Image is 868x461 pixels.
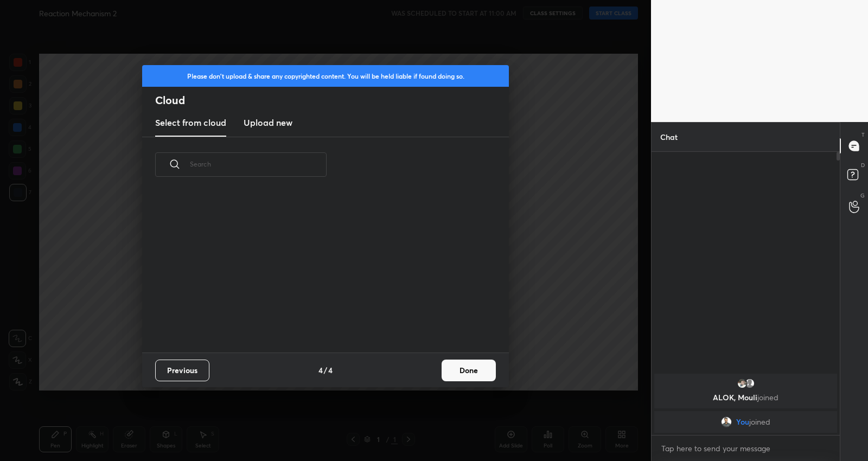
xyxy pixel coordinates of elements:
[442,360,496,381] button: Done
[652,372,840,435] div: grid
[749,418,770,426] span: joined
[142,189,496,353] div: grid
[861,131,865,139] p: T
[861,161,865,169] p: D
[737,378,748,389] img: 8bde531fbe72457481133210b67649f5.jpg
[190,141,327,187] input: Search
[318,364,323,376] h4: 4
[661,393,831,402] p: ALOK, Mouli
[757,392,778,402] span: joined
[155,360,209,381] button: Previous
[155,116,226,129] h3: Select from cloud
[744,378,755,389] img: default.png
[244,116,292,129] h3: Upload new
[736,418,749,426] span: You
[328,364,333,376] h4: 4
[142,65,509,87] div: Please don't upload & share any copyrighted content. You will be held liable if found doing so.
[324,364,327,376] h4: /
[155,93,509,107] h2: Cloud
[652,123,686,151] p: Chat
[860,191,865,200] p: G
[721,417,732,427] img: e5c6b02f252e48818ca969f1ceb0ca82.jpg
